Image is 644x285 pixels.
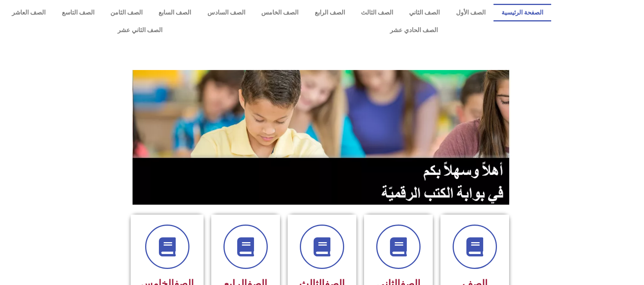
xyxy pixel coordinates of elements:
[4,21,276,39] a: الصف الثاني عشر
[253,4,306,21] a: الصف الخامس
[53,4,102,21] a: الصف التاسع
[353,4,401,21] a: الصف الثالث
[102,4,150,21] a: الصف الثامن
[4,4,53,21] a: الصف العاشر
[199,4,253,21] a: الصف السادس
[276,21,552,39] a: الصف الحادي عشر
[306,4,353,21] a: الصف الرابع
[401,4,448,21] a: الصف الثاني
[494,4,551,21] a: الصفحة الرئيسية
[150,4,199,21] a: الصف السابع
[448,4,494,21] a: الصف الأول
